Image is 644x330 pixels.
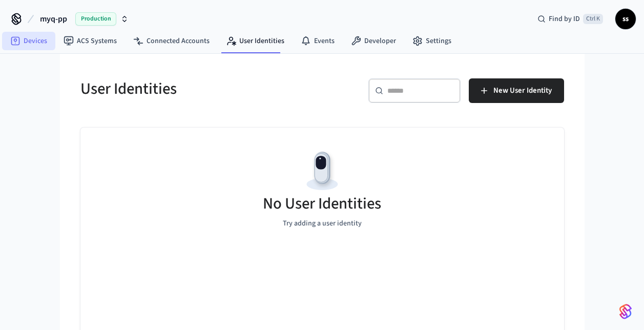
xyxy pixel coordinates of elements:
h5: No User Identities [263,193,381,214]
a: Settings [404,32,460,50]
a: Devices [2,32,55,50]
a: Developer [343,32,404,50]
a: Connected Accounts [125,32,218,50]
div: Find by IDCtrl K [529,10,611,28]
span: Ctrl K [583,14,603,24]
span: New User Identity [493,84,552,97]
button: New User Identity [469,78,564,103]
a: User Identities [218,32,293,50]
p: Try adding a user identity [283,218,362,229]
img: SeamLogoGradient.69752ec5.svg [619,303,632,320]
span: Find by ID [549,14,580,24]
span: ss [616,10,635,28]
span: myq-pp [40,13,67,25]
span: Production [75,12,116,26]
h5: User Identities [80,78,316,99]
a: ACS Systems [55,32,125,50]
button: ss [615,9,636,29]
a: Events [293,32,343,50]
img: Devices Empty State [299,148,345,194]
